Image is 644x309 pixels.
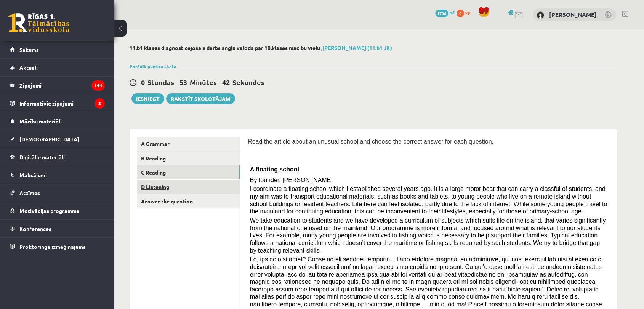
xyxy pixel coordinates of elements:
img: Aleksejs Bukovskis [537,11,544,19]
a: Digitālie materiāli [10,148,105,166]
span: By founder, [PERSON_NAME] [250,177,333,183]
span: Proktoringa izmēģinājums [19,243,86,250]
a: Atzīmes [10,184,105,202]
a: 1706 mP [435,10,455,16]
a: Parādīt punktu skalu [130,63,176,69]
span: 1706 [435,10,448,17]
a: Ziņojumi144 [10,77,105,94]
legend: Informatīvie ziņojumi [19,94,105,112]
span: 0 [457,10,464,17]
span: mP [449,10,455,16]
a: D Listening [137,180,240,194]
a: A Grammar [137,137,240,151]
span: xp [465,10,470,16]
a: 0 xp [457,10,474,16]
a: Motivācijas programma [10,202,105,219]
a: Konferences [10,220,105,237]
i: 3 [95,98,105,109]
span: 0 [141,78,145,86]
i: 144 [91,80,105,91]
span: 42 [222,78,230,86]
h2: 11.b1 klases diagnosticējošais darbs angļu valodā par 10.klases mācību vielu , [130,45,617,51]
button: Iesniegt [131,93,164,104]
span: A floating school [250,166,299,173]
a: [DEMOGRAPHIC_DATA] [10,130,105,148]
span: Sekundes [232,78,264,86]
a: [PERSON_NAME] [549,11,597,18]
span: Motivācijas programma [19,207,80,214]
span: Konferences [19,225,51,232]
span: Atzīmes [19,189,40,196]
a: Sākums [10,41,105,58]
a: [PERSON_NAME] (11.b1 JK) [322,44,392,51]
span: Digitālie materiāli [19,154,65,160]
span: 53 [179,78,187,86]
a: Rakstīt skolotājam [166,93,235,104]
span: [DEMOGRAPHIC_DATA] [19,136,79,142]
a: C Reading [137,165,240,179]
a: Mācību materiāli [10,112,105,130]
a: Proktoringa izmēģinājums [10,238,105,255]
a: Maksājumi [10,166,105,184]
span: Sākums [19,46,39,53]
span: Minūtes [190,78,217,86]
span: We take education to students and we have developed a curriculum of subjects which suits life on ... [250,217,606,254]
legend: Ziņojumi [19,77,105,94]
span: Read the article about an unusual school and choose the correct answer for each question. [248,138,493,145]
span: Stundas [147,78,174,86]
a: Rīgas 1. Tālmācības vidusskola [8,13,69,32]
legend: Maksājumi [19,166,105,184]
a: Answer the question [137,194,240,208]
span: Mācību materiāli [19,118,62,125]
a: B Reading [137,151,240,165]
a: Informatīvie ziņojumi3 [10,94,105,112]
a: Aktuāli [10,59,105,76]
span: I coordinate a floating school which I established several years ago. It is a large motor boat th... [250,186,607,215]
span: Aktuāli [19,64,38,71]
